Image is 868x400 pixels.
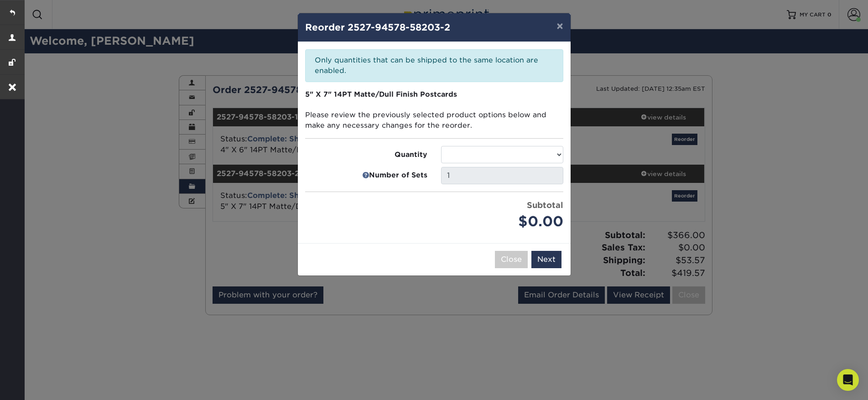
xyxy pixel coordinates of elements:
[305,49,563,82] div: Only quantities that can be shipped to the same location are enabled.
[531,251,561,268] button: Next
[305,89,563,131] p: Please review the previously selected product options below and make any necessary changes for th...
[441,211,563,232] div: $0.00
[527,200,563,210] strong: Subtotal
[837,369,859,391] div: Open Intercom Messenger
[369,170,427,181] strong: Number of Sets
[395,149,427,160] strong: Quantity
[305,90,457,99] strong: 5" X 7" 14PT Matte/Dull Finish Postcards
[305,21,563,34] h4: Reorder 2527-94578-58203-2
[495,251,528,268] button: Close
[549,13,570,39] button: ×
